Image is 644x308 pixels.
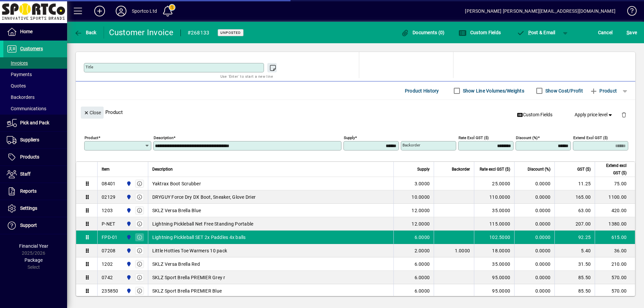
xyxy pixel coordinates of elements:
span: Sportco Ltd Warehouse [124,207,132,214]
div: 1203 [102,207,113,214]
app-page-header-button: Close [79,109,105,115]
button: Add [89,5,110,17]
span: DRYGUY Force Dry DX Boot, Sneaker, Glove Drier [152,194,256,200]
td: 11.25 [554,177,595,190]
div: Sportco Ltd [132,6,157,16]
a: Invoices [3,57,67,69]
a: Home [3,23,67,40]
span: SKLZ Versa Brella Blue [152,207,201,214]
span: 2.0000 [415,247,430,254]
span: 6.0000 [415,234,430,241]
a: Suppliers [3,132,67,148]
span: 6.0000 [415,261,430,267]
button: Close [81,107,104,119]
div: 35.0000 [478,261,510,267]
span: 6.0000 [415,288,430,294]
td: 5.40 [554,244,595,257]
td: 0.0000 [514,271,554,284]
span: Reports [20,188,37,194]
span: Lightning Pickleball SET 2x Paddles 4x balls [152,234,246,241]
span: Cancel [598,27,613,38]
app-page-header-button: Delete [616,112,632,118]
span: 12.0000 [412,221,430,227]
td: 165.00 [554,190,595,204]
span: Payments [7,72,32,77]
span: Yaktrax Boot Scrubber [152,180,201,187]
td: 615.00 [595,231,635,244]
div: Customer Invoice [109,27,174,38]
td: 0.0000 [514,217,554,231]
td: 0.0000 [514,231,554,244]
span: ost & Email [517,30,555,35]
td: 0.0000 [514,190,554,204]
span: Back [74,30,97,35]
span: P [528,30,531,35]
span: Little Hotties Toe Warmers 10 pack [152,247,227,254]
div: 18.0000 [478,247,510,254]
span: Product History [405,85,439,96]
a: Communications [3,103,67,114]
td: 31.50 [554,257,595,271]
div: 35.0000 [478,207,510,214]
td: 36.00 [595,244,635,257]
span: Item [102,166,110,173]
div: #268133 [187,27,210,38]
td: 0.0000 [514,204,554,217]
td: 75.00 [595,177,635,190]
div: P-NET [102,221,115,227]
button: Cancel [596,26,614,39]
mat-label: Discount (%) [516,135,538,140]
button: Documents (0) [399,26,446,39]
td: 63.00 [554,204,595,217]
span: Staff [20,171,31,177]
span: Custom Fields [517,111,552,118]
div: 25.0000 [478,180,510,187]
button: Post & Email [513,26,559,39]
mat-label: Supply [344,135,355,140]
span: Sportco Ltd Warehouse [124,220,132,228]
button: Back [72,26,98,39]
app-page-header-button: Back [67,26,104,39]
a: Payments [3,69,67,80]
div: 102.5000 [478,234,510,241]
span: Customers [20,46,43,51]
span: Invoices [7,60,28,66]
span: Products [20,154,39,160]
a: Products [3,149,67,166]
a: Reports [3,183,67,200]
span: Extend excl GST ($) [599,162,627,177]
span: Backorders [7,95,35,100]
td: 0.0000 [514,257,554,271]
div: 235850 [102,288,118,294]
span: 1.0000 [455,247,470,254]
td: 0.0000 [514,244,554,257]
span: Sportco Ltd Warehouse [124,180,132,187]
div: 02129 [102,194,115,200]
div: 1202 [102,261,113,267]
span: Backorder [452,166,470,173]
a: Backorders [3,91,67,103]
a: Pick and Pack [3,115,67,131]
div: 07208 [102,247,115,254]
a: Support [3,217,67,234]
span: 12.0000 [412,207,430,214]
span: Pick and Pack [20,120,49,125]
button: Product History [402,85,442,97]
td: 207.00 [554,217,595,231]
span: S [627,30,629,35]
mat-label: Rate excl GST ($) [459,135,489,140]
mat-label: Title [86,65,93,69]
span: 6.0000 [415,274,430,281]
div: 08401 [102,180,115,187]
td: 570.00 [595,284,635,298]
button: Product [586,85,620,97]
span: Close [84,107,101,118]
span: Financial Year [19,243,48,249]
td: 0.0000 [514,177,554,190]
div: 0742 [102,274,113,281]
mat-label: Backorder [402,143,420,147]
span: Sportco Ltd Warehouse [124,247,132,254]
div: 110.0000 [478,194,510,200]
span: Sportco Ltd Warehouse [124,193,132,201]
td: 210.00 [595,257,635,271]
